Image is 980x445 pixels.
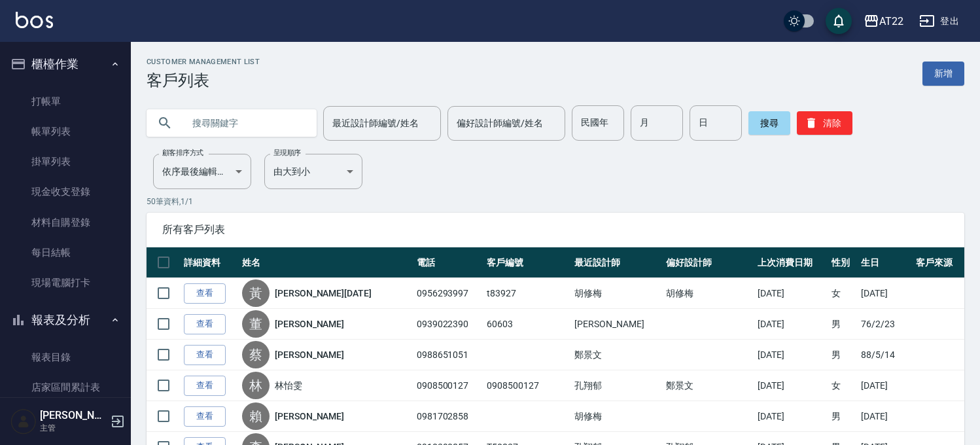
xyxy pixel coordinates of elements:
[828,340,858,370] td: 男
[858,309,913,340] td: 76/2/23
[754,247,828,278] th: 上次消費日期
[413,340,484,370] td: 0988651051
[40,409,107,422] h5: [PERSON_NAME]
[754,309,828,340] td: [DATE]
[242,402,270,430] div: 賴
[858,370,913,401] td: [DATE]
[147,196,964,207] p: 50 筆資料, 1 / 1
[663,370,754,401] td: 鄭景文
[828,370,858,401] td: 女
[5,372,126,402] a: 店家區間累計表
[828,401,858,432] td: 男
[413,247,484,278] th: 電話
[754,370,828,401] td: [DATE]
[5,207,126,238] a: 材料自購登錄
[162,148,203,158] label: 顧客排序方式
[858,401,913,432] td: [DATE]
[147,71,260,90] h3: 客戶列表
[413,370,484,401] td: 0908500127
[242,279,270,307] div: 黃
[5,147,126,177] a: 掛單列表
[828,247,858,278] th: 性別
[748,111,790,135] button: 搜尋
[913,247,964,278] th: 客戶來源
[5,303,126,337] button: 報表及分析
[16,12,53,28] img: Logo
[826,8,852,34] button: save
[663,247,754,278] th: 偏好設計師
[5,47,126,81] button: 櫃檯作業
[914,9,964,33] button: 登出
[828,309,858,340] td: 男
[183,105,306,141] input: 搜尋關鍵字
[571,247,663,278] th: 最近設計師
[413,309,484,340] td: 0939022390
[147,58,260,66] h2: Customer Management List
[5,268,126,298] a: 現場電腦打卡
[571,278,663,309] td: 胡修梅
[879,13,903,29] div: AT22
[754,340,828,370] td: [DATE]
[858,247,913,278] th: 生日
[5,86,126,116] a: 打帳單
[797,111,852,135] button: 清除
[413,278,484,309] td: 0956293997
[273,148,301,158] label: 呈現順序
[858,278,913,309] td: [DATE]
[275,317,344,330] a: [PERSON_NAME]
[828,278,858,309] td: 女
[10,408,37,435] img: Person
[754,278,828,309] td: [DATE]
[413,401,484,432] td: 0981702858
[242,372,270,399] div: 林
[181,247,239,278] th: 詳細資料
[663,278,754,309] td: 胡修梅
[184,376,226,396] a: 查看
[5,238,126,268] a: 每日結帳
[858,340,913,370] td: 88/5/14
[922,62,964,86] a: 新增
[5,177,126,207] a: 現金收支登錄
[5,342,126,372] a: 報表目錄
[242,341,270,368] div: 蔡
[275,348,344,361] a: [PERSON_NAME]
[571,309,663,340] td: [PERSON_NAME]
[483,247,571,278] th: 客戶編號
[275,379,302,392] a: 林怡雯
[264,154,362,189] div: 由大到小
[162,223,949,236] span: 所有客戶列表
[275,410,344,423] a: [PERSON_NAME]
[184,283,226,304] a: 查看
[184,345,226,365] a: 查看
[153,154,251,189] div: 依序最後編輯時間
[275,287,372,300] a: [PERSON_NAME][DATE]
[754,401,828,432] td: [DATE]
[184,406,226,427] a: 查看
[858,8,909,35] button: AT22
[483,309,571,340] td: 60603
[239,247,413,278] th: 姓名
[40,422,107,434] p: 主管
[483,278,571,309] td: t83927
[571,401,663,432] td: 胡修梅
[5,116,126,147] a: 帳單列表
[571,370,663,401] td: 孔翔郁
[184,314,226,334] a: 查看
[242,310,270,338] div: 董
[571,340,663,370] td: 鄭景文
[483,370,571,401] td: 0908500127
